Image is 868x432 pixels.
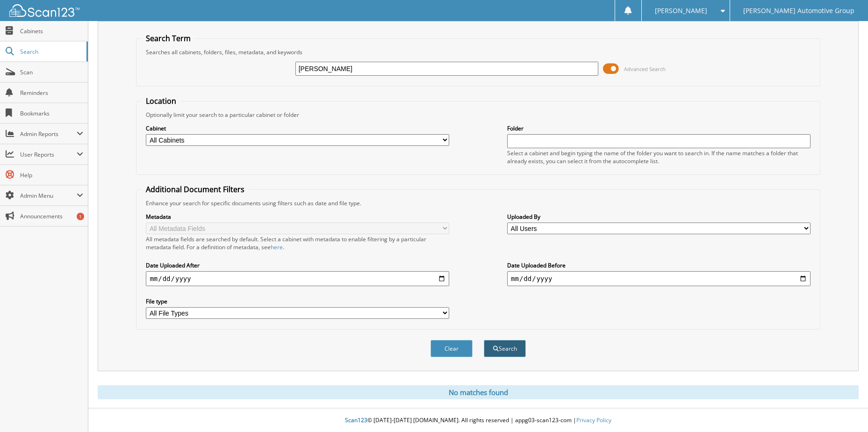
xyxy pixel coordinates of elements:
[146,124,449,132] label: Cabinet
[20,212,83,220] span: Announcements
[141,199,815,207] div: Enhance your search for specific documents using filters such as date and file type.
[271,243,283,251] a: here
[20,48,82,56] span: Search
[507,261,811,269] label: Date Uploaded Before
[20,89,83,97] span: Reminders
[146,213,449,221] label: Metadata
[9,4,79,17] img: scan123-logo-white.svg
[146,235,449,251] div: All metadata fields are searched by default. Select a cabinet with metadata to enable filtering b...
[20,171,83,179] span: Help
[146,271,449,286] input: start
[98,385,859,399] div: No matches found
[141,184,249,194] legend: Additional Document Filters
[88,409,868,432] div: © [DATE]-[DATE] [DOMAIN_NAME]. All rights reserved | appg03-scan123-com |
[141,33,195,43] legend: Search Term
[484,340,526,357] button: Search
[146,297,449,305] label: File type
[743,8,854,14] span: [PERSON_NAME] Automotive Group
[141,111,815,119] div: Optionally limit your search to a particular cabinet or folder
[430,340,473,357] button: Clear
[20,109,83,117] span: Bookmarks
[507,271,811,286] input: end
[20,151,77,158] span: User Reports
[20,130,77,138] span: Admin Reports
[345,416,367,424] span: Scan123
[141,48,815,56] div: Searches all cabinets, folders, files, metadata, and keywords
[624,65,666,72] span: Advanced Search
[507,149,811,165] div: Select a cabinet and begin typing the name of the folder you want to search in. If the name match...
[20,27,83,35] span: Cabinets
[507,124,811,132] label: Folder
[655,8,707,14] span: [PERSON_NAME]
[20,68,83,76] span: Scan
[20,192,77,200] span: Admin Menu
[141,96,181,106] legend: Location
[507,213,811,221] label: Uploaded By
[77,213,84,220] div: 1
[146,261,449,269] label: Date Uploaded After
[576,416,611,424] a: Privacy Policy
